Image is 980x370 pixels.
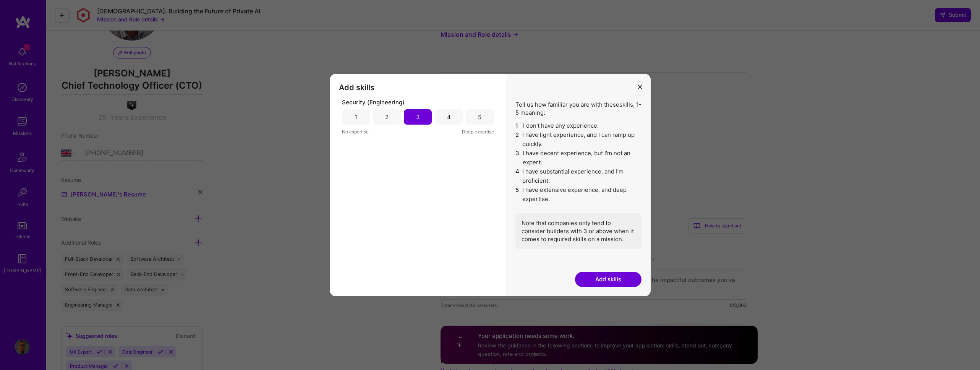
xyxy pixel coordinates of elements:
[515,185,520,204] span: 5
[416,113,420,121] div: 3
[515,149,520,167] span: 3
[575,272,641,287] button: Add skills
[342,98,405,106] span: Security (Engineering)
[355,113,357,121] div: 1
[515,167,520,185] span: 4
[638,84,642,89] i: icon Close
[330,74,651,296] div: modal
[447,113,451,121] div: 4
[515,185,641,204] li: I have extensive experience, and deep expertise.
[342,128,369,136] span: No expertise
[339,83,497,92] h3: Add skills
[462,128,494,136] span: Deep expertise
[515,149,641,167] li: I have decent experience, but I'm not an expert.
[478,113,481,121] div: 5
[515,121,520,130] span: 1
[515,213,641,249] div: Note that companies only tend to consider builders with 3 or above when it comes to required skil...
[515,130,641,149] li: I have light experience, and I can ramp up quickly.
[515,130,520,149] span: 2
[515,121,641,130] li: I don't have any experience.
[515,101,641,249] div: Tell us how familiar you are with these skills , 1-5 meaning:
[385,113,389,121] div: 2
[515,167,641,185] li: I have substantial experience, and I’m proficient.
